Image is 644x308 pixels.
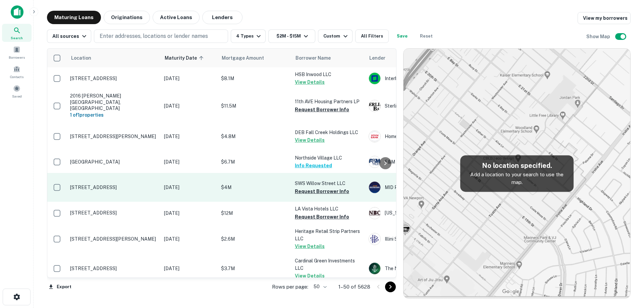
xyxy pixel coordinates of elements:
[47,11,101,24] button: Maturing Loans
[11,35,23,41] span: Search
[369,156,380,168] img: picture
[385,282,396,292] button: Go to next page
[221,265,288,272] p: $3.7M
[295,228,362,242] p: Heritage Retail Strip Partners LLC
[291,49,365,67] th: Borrower Name
[295,129,362,136] p: DEB Fall Creek Holdings LLC
[2,24,32,42] a: Search
[369,156,469,168] div: F&M Trust
[67,49,161,67] th: Location
[161,49,218,67] th: Maturity Date
[100,32,208,40] p: Enter addresses, locations or lender names
[153,11,200,24] button: Active Loans
[221,184,288,191] p: $4M
[338,283,370,291] p: 1–50 of 5628
[296,54,331,62] span: Borrower Name
[164,265,214,272] p: [DATE]
[221,158,288,166] p: $6.7M
[164,209,214,217] p: [DATE]
[295,162,332,170] button: Info Requested
[295,187,349,195] button: Request Borrower Info
[295,106,349,114] button: Request Borrower Info
[466,171,568,186] p: Add a location to your search to use the map.
[404,49,630,298] img: map-placeholder.webp
[70,111,157,119] h6: 1 of 1 properties
[295,205,362,212] p: LA Vista Hotels LLC
[318,29,352,43] button: Custom
[104,11,150,24] button: Originations
[369,207,469,219] div: [US_STATE] Bank Of Commerce
[221,209,288,217] p: $12M
[221,235,288,243] p: $2.6M
[355,29,389,43] button: All Filters
[221,102,288,110] p: $11.5M
[369,233,469,245] div: Illini State Bank
[164,133,214,140] p: [DATE]
[70,159,157,165] p: [GEOGRAPHIC_DATA]
[323,32,349,40] div: Custom
[369,72,469,84] div: Interbank
[94,29,228,43] button: Enter addresses, locations or lender names
[295,272,325,280] button: View Details
[369,100,380,112] img: picture
[391,29,413,43] button: Save your search to get updates of matches that match your search criteria.
[70,265,157,271] p: [STREET_ADDRESS]
[10,74,23,79] span: Contacts
[610,233,644,265] iframe: Chat Widget
[221,133,288,140] p: $4.8M
[369,130,469,142] div: Home Bank
[47,29,91,43] button: All sources
[164,75,214,82] p: [DATE]
[295,213,349,221] button: Request Borrower Info
[295,180,362,187] p: SWS Willow Street LLC
[222,54,273,62] span: Mortgage Amount
[52,32,88,40] div: All sources
[365,49,473,67] th: Lender
[2,63,32,81] a: Contacts
[369,233,380,245] img: picture
[369,207,380,219] img: picture
[295,242,325,250] button: View Details
[231,29,266,43] button: 4 Types
[311,282,328,292] div: 50
[295,78,325,86] button: View Details
[165,54,206,62] span: Maturity Date
[70,133,157,139] p: [STREET_ADDRESS][PERSON_NAME]
[369,54,385,62] span: Lender
[369,263,380,274] img: picture
[295,257,362,272] p: Cardinal Green Investments LLC
[578,12,631,24] a: View my borrowers
[369,182,380,193] img: picture
[295,98,362,105] p: 11th AVE Housing Partners LP
[466,161,568,171] h5: No location specified.
[11,5,23,19] img: capitalize-icon.png
[272,283,308,291] p: Rows per page:
[218,49,291,67] th: Mortgage Amount
[369,181,469,193] div: MID Penn Bank
[70,210,157,216] p: [STREET_ADDRESS]
[9,55,25,60] span: Borrowers
[221,75,288,82] p: $8.1M
[164,158,214,166] p: [DATE]
[70,93,157,111] p: 2016 [PERSON_NAME][GEOGRAPHIC_DATA], [GEOGRAPHIC_DATA]
[586,33,611,40] h6: Show Map
[369,100,469,112] div: Sterling Bank
[47,282,73,292] button: Export
[2,82,32,100] a: Saved
[12,94,22,99] span: Saved
[202,11,243,24] button: Lenders
[369,262,469,274] div: The Northern Trust Company
[369,131,380,142] img: picture
[2,43,32,61] a: Borrowers
[70,236,157,242] p: [STREET_ADDRESS][PERSON_NAME]
[164,235,214,243] p: [DATE]
[369,73,380,84] img: picture
[295,136,325,144] button: View Details
[70,75,157,81] p: [STREET_ADDRESS]
[295,71,362,78] p: HSB Inwood LLC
